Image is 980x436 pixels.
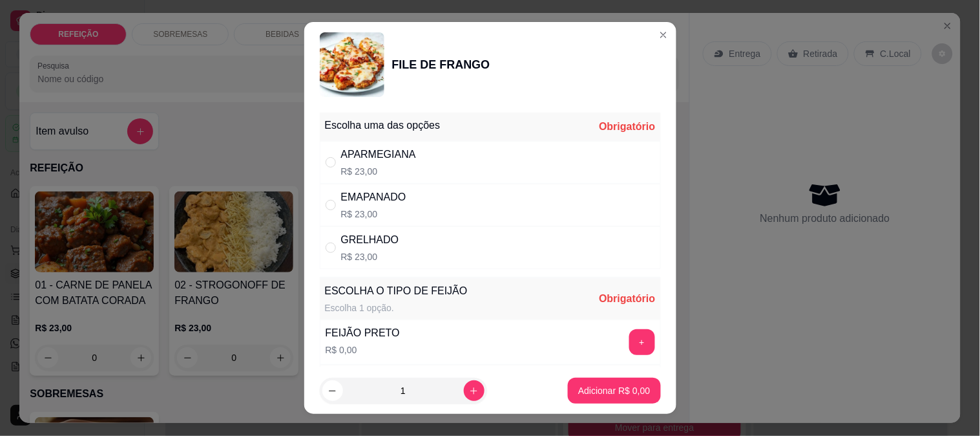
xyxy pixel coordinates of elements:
div: Obrigatório [599,291,655,307]
img: product-image [320,32,384,97]
p: Adicionar R$ 0,00 [578,384,650,397]
div: EMAPANADO [341,190,406,205]
div: ESCOLHA O TIPO DE FEIJÃO [325,283,468,299]
p: R$ 23,00 [341,165,416,178]
div: Obrigatório [599,119,655,135]
p: R$ 0,00 [326,343,400,356]
p: R$ 23,00 [341,250,399,263]
div: FEIJÃO PRETO [326,325,400,341]
button: Close [653,25,674,45]
button: Adicionar R$ 0,00 [568,378,660,404]
div: GRELHADO [341,232,399,248]
div: APARMEGIANA [341,147,416,162]
button: decrease-product-quantity [322,380,343,401]
div: Escolha uma das opções [325,118,441,133]
button: increase-product-quantity [464,380,485,401]
div: Escolha 1 opção. [325,301,468,314]
p: R$ 23,00 [341,208,406,221]
button: add [629,329,655,355]
div: FILE DE FRANGO [392,56,490,74]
